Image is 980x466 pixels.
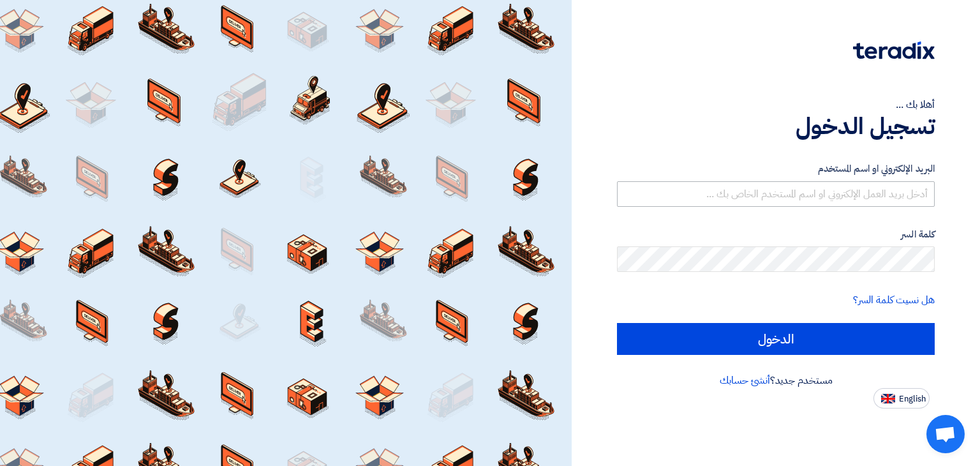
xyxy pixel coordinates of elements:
div: Open chat [926,415,965,453]
label: البريد الإلكتروني او اسم المستخدم [617,162,935,176]
input: أدخل بريد العمل الإلكتروني او اسم المستخدم الخاص بك ... [617,181,935,207]
label: كلمة السر [617,227,935,242]
span: English [899,395,926,403]
div: أهلا بك ... [617,97,935,112]
input: الدخول [617,323,935,355]
img: Teradix logo [853,41,935,59]
button: English [873,388,930,409]
div: مستخدم جديد؟ [617,373,935,388]
h1: تسجيل الدخول [617,112,935,140]
a: أنشئ حسابك [720,373,770,388]
img: en-US.png [881,394,895,403]
a: هل نسيت كلمة السر؟ [853,292,935,308]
